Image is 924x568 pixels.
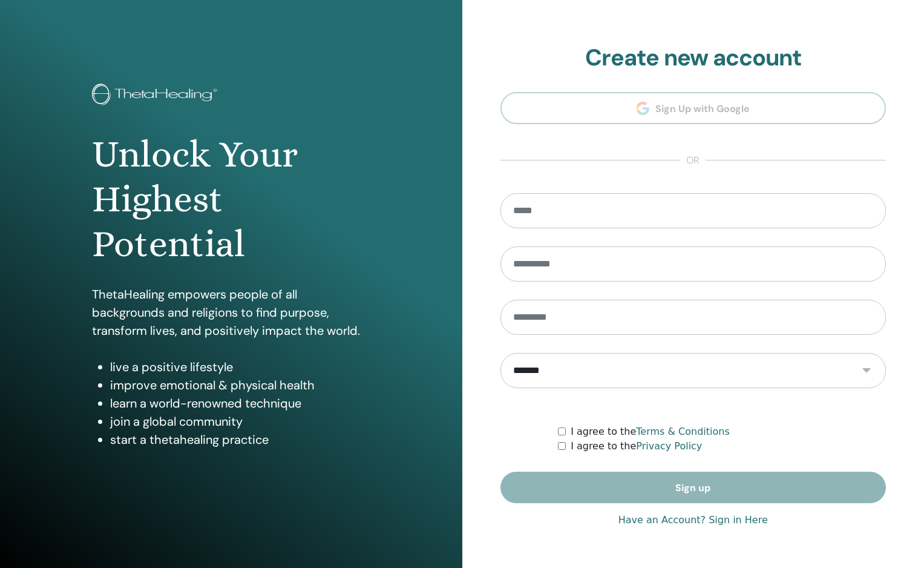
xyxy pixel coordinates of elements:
[636,426,729,437] a: Terms & Conditions
[571,439,702,454] label: I agree to the
[110,394,370,412] li: learn a world-renowned technique
[618,513,768,527] a: Have an Account? Sign in Here
[500,44,886,72] h2: Create new account
[110,358,370,376] li: live a positive lifestyle
[92,285,370,340] p: ThetaHealing empowers people of all backgrounds and religions to find purpose, transform lives, a...
[636,440,702,452] a: Privacy Policy
[110,376,370,394] li: improve emotional & physical health
[92,132,370,267] h1: Unlock Your Highest Potential
[110,431,370,449] li: start a thetahealing practice
[680,153,706,168] span: or
[571,424,730,439] label: I agree to the
[110,412,370,431] li: join a global community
